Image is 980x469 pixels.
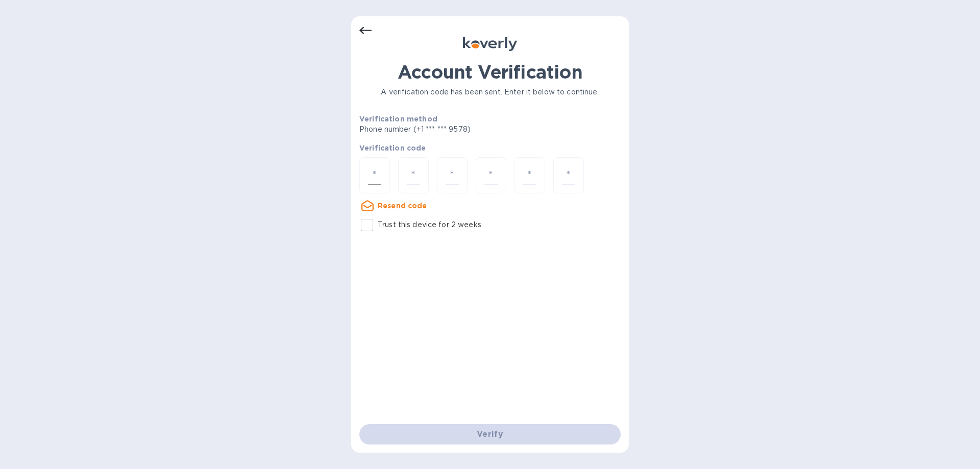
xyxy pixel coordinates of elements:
p: A verification code has been sent. Enter it below to continue. [359,87,621,97]
b: Verification method [359,115,437,123]
u: Resend code [378,202,427,210]
h1: Account Verification [359,61,621,83]
p: Phone number (+1 *** *** 9578) [359,124,549,135]
p: Verification code [359,143,621,153]
p: Trust this device for 2 weeks [378,219,481,230]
